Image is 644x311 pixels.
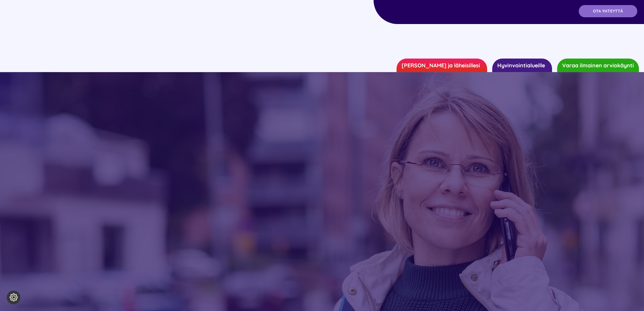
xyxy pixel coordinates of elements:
a: OTA YHTEYTTÄ [579,5,637,17]
a: Varaa ilmainen arviokäynti [557,59,639,72]
span: OTA YHTEYTTÄ [593,9,623,14]
button: Evästeasetukset [7,291,20,304]
a: [PERSON_NAME] ja läheisillesi [397,59,487,72]
a: Hyvinvointialueille [492,59,552,72]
